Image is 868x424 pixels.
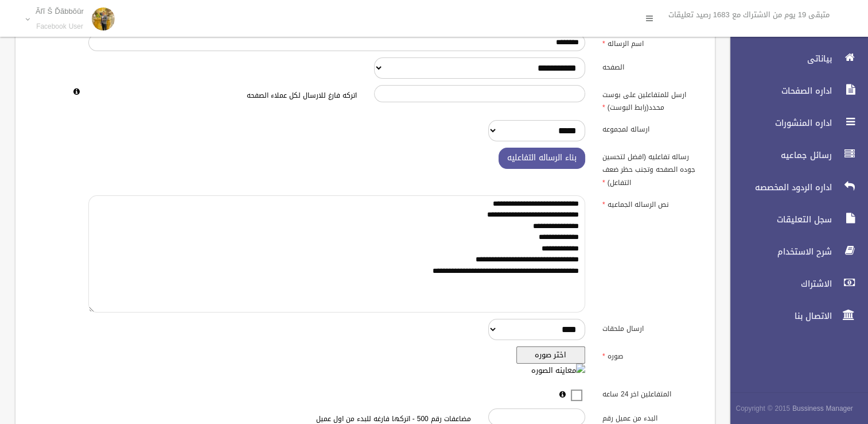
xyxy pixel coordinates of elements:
[531,364,585,377] img: معاينه الصوره
[721,182,835,193] span: اداره الردود المخصصه
[594,57,708,74] label: الصفحه
[721,271,868,296] a: الاشتراك
[721,78,868,103] a: اداره الصفحات
[594,85,708,114] label: ارسل للمتفاعلين على بوست محدد(رابط البوست)
[36,22,84,31] small: Facebook User
[721,175,868,200] a: اداره الردود المخصصه
[721,117,835,129] span: اداره المنشورات
[721,246,835,257] span: شرح الاستخدام
[516,346,585,364] button: اختر صوره
[721,278,835,290] span: الاشتراك
[735,402,790,415] span: Copyright © 2015
[499,148,585,169] button: بناء الرساله التفاعليه
[721,110,868,136] a: اداره المنشورات
[88,92,357,99] h6: اتركه فارغ للارسال لكل عملاء الصفحه
[594,385,708,401] label: المتفاعلين اخر 24 ساعه
[594,346,708,363] label: صوره
[721,142,868,168] a: رسائل جماعيه
[203,415,471,423] h6: مضاعفات رقم 500 - اتركها فارغه للبدء من اول عميل
[721,214,835,225] span: سجل التعليقات
[594,148,708,189] label: رساله تفاعليه (افضل لتحسين جوده الصفحه وتجنب حظر ضعف التفاعل)
[36,7,84,16] p: Ãľĩ Š Ďãbbŏûr
[594,195,708,211] label: نص الرساله الجماعيه
[721,85,835,97] span: اداره الصفحات
[721,310,835,322] span: الاتصال بنا
[792,402,853,415] strong: Bussiness Manager
[721,207,868,232] a: سجل التعليقات
[721,53,835,64] span: بياناتى
[594,319,708,335] label: ارسال ملحقات
[721,149,835,161] span: رسائل جماعيه
[721,46,868,71] a: بياناتى
[721,303,868,329] a: الاتصال بنا
[594,120,708,136] label: ارساله لمجموعه
[721,239,868,264] a: شرح الاستخدام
